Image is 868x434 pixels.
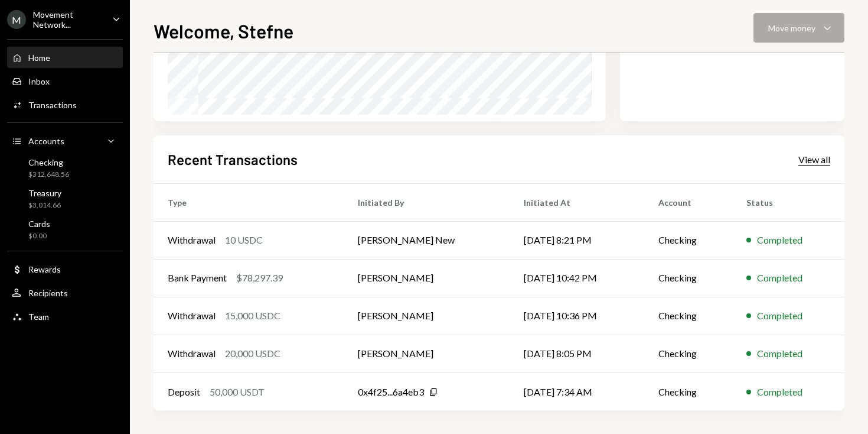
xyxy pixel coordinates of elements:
[7,154,123,182] a: Checking$312,648.56
[225,346,280,361] div: 20,000 USDC
[168,271,227,285] div: Bank Payment
[344,259,510,297] td: [PERSON_NAME]
[798,154,830,166] div: View all
[644,183,733,221] th: Account
[28,157,69,167] div: Checking
[358,385,424,399] div: 0x4f25...6a4eb3
[510,259,644,297] td: [DATE] 10:42 PM
[168,233,216,247] div: Withdrawal
[510,183,644,221] th: Initiated At
[757,346,802,361] div: Completed
[28,288,68,298] div: Recipients
[344,335,510,373] td: [PERSON_NAME]
[7,258,123,280] a: Rewards
[798,153,830,166] a: View all
[28,170,69,180] div: $312,648.56
[236,271,283,285] div: $78,297.39
[7,10,26,29] div: M
[33,9,103,30] div: Movement Network...
[28,136,64,146] div: Accounts
[28,188,61,198] div: Treasury
[28,231,50,241] div: $0.00
[28,312,49,322] div: Team
[7,47,123,68] a: Home
[757,233,802,247] div: Completed
[344,183,510,221] th: Initiated By
[168,346,216,361] div: Withdrawal
[28,200,61,210] div: $3,014.66
[757,385,802,399] div: Completed
[168,150,298,169] h2: Recent Transactions
[644,221,733,259] td: Checking
[168,385,200,399] div: Deposit
[225,233,263,247] div: 10 USDC
[28,100,77,110] div: Transactions
[644,259,733,297] td: Checking
[7,215,123,244] a: Cards$0.00
[28,264,61,274] div: Rewards
[344,221,510,259] td: [PERSON_NAME] New
[510,373,644,410] td: [DATE] 7:34 AM
[210,385,265,399] div: 50,000 USDT
[7,282,123,303] a: Recipients
[168,309,216,323] div: Withdrawal
[225,309,280,323] div: 15,000 USDC
[7,306,123,327] a: Team
[644,335,733,373] td: Checking
[7,94,123,115] a: Transactions
[644,373,733,410] td: Checking
[757,271,802,285] div: Completed
[28,76,50,86] div: Inbox
[510,221,644,259] td: [DATE] 8:21 PM
[28,219,50,229] div: Cards
[344,297,510,335] td: [PERSON_NAME]
[7,70,123,92] a: Inbox
[757,309,802,323] div: Completed
[732,183,844,221] th: Status
[510,335,644,373] td: [DATE] 8:05 PM
[7,130,123,151] a: Accounts
[644,297,733,335] td: Checking
[154,183,344,221] th: Type
[7,184,123,213] a: Treasury$3,014.66
[510,297,644,335] td: [DATE] 10:36 PM
[28,53,50,63] div: Home
[154,19,293,43] h1: Welcome, Stefne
